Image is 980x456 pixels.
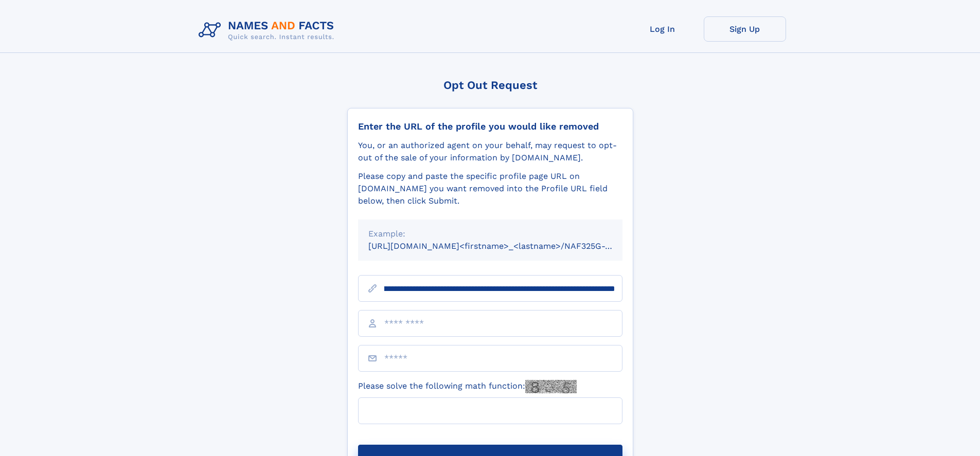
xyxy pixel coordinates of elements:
[704,16,786,42] a: Sign Up
[621,16,704,42] a: Log In
[347,79,633,92] div: Opt Out Request
[368,228,612,240] div: Example:
[358,380,577,393] label: Please solve the following math function:
[358,121,622,132] div: Enter the URL of the profile you would like removed
[368,241,642,251] small: [URL][DOMAIN_NAME]<firstname>_<lastname>/NAF325G-xxxxxxxx
[358,170,622,207] div: Please copy and paste the specific profile page URL on [DOMAIN_NAME] you want removed into the Pr...
[194,16,343,44] img: Logo Names and Facts
[358,139,622,164] div: You, or an authorized agent on your behalf, may request to opt-out of the sale of your informatio...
